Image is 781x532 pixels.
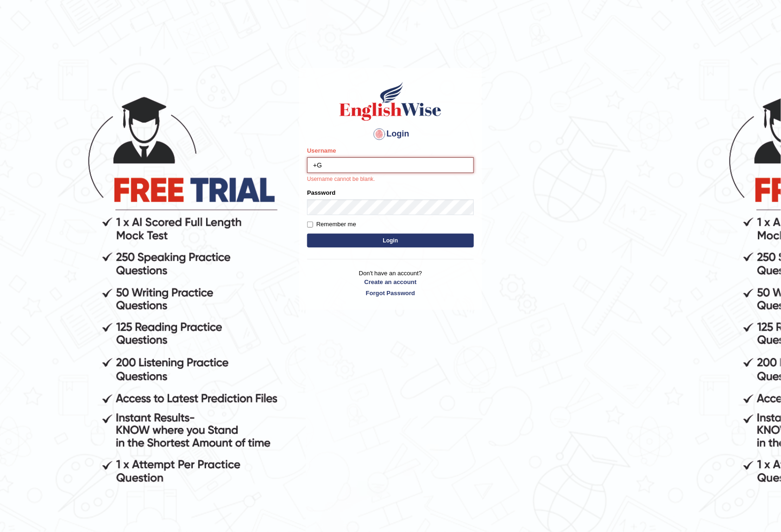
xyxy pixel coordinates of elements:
[307,234,474,247] button: Login
[307,269,474,297] p: Don't have an account?
[307,127,474,142] h4: Login
[338,80,443,122] img: Logo of English Wise sign in for intelligent practice with AI
[307,175,474,184] p: Username cannot be blank.
[307,278,474,286] a: Create an account
[307,188,335,197] label: Password
[307,222,313,228] input: Remember me
[307,146,336,155] label: Username
[307,289,474,297] a: Forgot Password
[307,220,356,229] label: Remember me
